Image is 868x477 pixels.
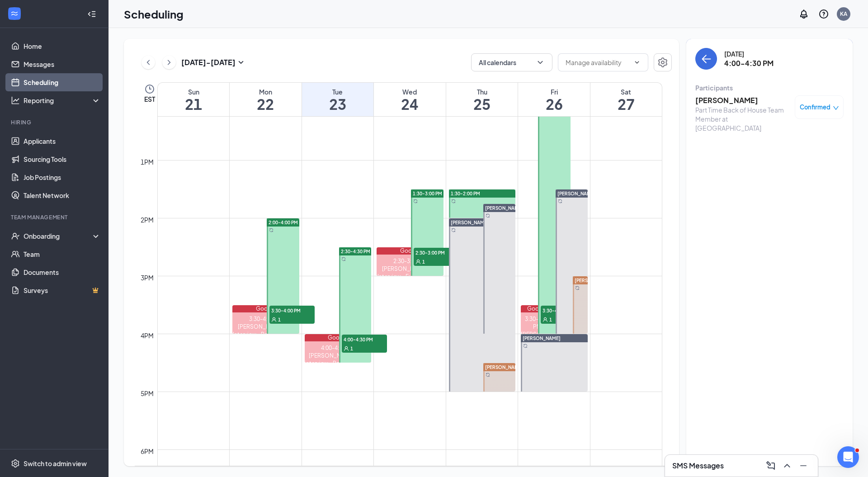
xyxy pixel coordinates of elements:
button: back-button [695,48,717,70]
svg: Sync [486,373,490,377]
svg: QuestionInfo [818,9,829,19]
iframe: Intercom live chat [837,446,859,468]
svg: Sync [413,199,418,203]
svg: Sync [575,286,580,290]
svg: User [271,317,277,322]
span: [PERSON_NAME] [485,205,523,211]
a: Job Postings [24,168,101,186]
h1: Scheduling [124,6,184,22]
button: ChevronRight [162,56,176,69]
div: 1pm [139,157,156,167]
svg: Sync [486,213,490,218]
div: 4pm [139,331,156,340]
a: September 22, 2025 [230,83,302,116]
a: Scheduling [24,73,101,91]
div: Tue [302,87,374,96]
span: 3:30-4:00 PM [269,306,315,315]
div: Google [377,247,443,255]
div: Google [521,305,553,312]
button: All calendarsChevronDown [471,53,552,71]
h3: SMS Messages [672,461,724,471]
svg: SmallChevronDown [236,57,246,68]
h3: 4:00-4:30 PM [724,58,774,68]
span: down [833,105,839,111]
svg: ChevronDown [536,58,545,67]
a: Applicants [24,132,101,150]
div: [PERSON_NAME] (1st Interview - Part Time Back of House Team Member at [GEOGRAPHIC_DATA]) [232,323,299,354]
div: Sat [590,87,662,96]
div: Participants [695,83,844,92]
span: [PERSON_NAME] [557,191,595,196]
h1: 23 [302,96,374,112]
a: Sourcing Tools [24,150,101,168]
div: Sun [158,87,229,96]
svg: ChevronUp [782,460,793,471]
svg: ChevronRight [165,57,174,68]
a: Talent Network [24,186,101,204]
svg: Settings [657,57,668,68]
svg: Sync [451,199,456,203]
svg: User [542,317,548,322]
div: Fri [518,87,590,96]
svg: ChevronDown [633,59,641,66]
span: 1 [278,316,281,323]
span: 1:30-3:00 PM [413,190,442,197]
h1: 22 [230,96,302,112]
svg: Analysis [11,96,20,105]
div: 3:30-4:00 PM [521,315,553,331]
a: Messages [24,55,101,73]
svg: User [415,259,421,264]
div: 2pm [139,215,156,225]
span: [PERSON_NAME] [485,364,523,370]
a: September 27, 2025 [590,83,662,116]
span: 1 [422,259,425,265]
span: 2:30-4:30 PM [341,248,370,255]
span: 3:30-4:00 PM [541,306,586,315]
button: Settings [654,53,672,71]
svg: ChevronLeft [144,57,153,68]
a: September 24, 2025 [374,83,446,116]
div: KA [840,10,847,18]
svg: Minimize [798,460,809,471]
h3: [DATE] - [DATE] [181,57,236,67]
div: Mon [230,87,302,96]
svg: Sync [451,228,456,232]
h3: [PERSON_NAME] [695,95,790,105]
h1: 25 [446,96,518,112]
span: 1 [549,316,552,323]
div: 4:00-4:30 PM [305,344,372,352]
span: [PERSON_NAME] [451,220,489,225]
svg: ArrowLeft [701,53,712,64]
a: September 23, 2025 [302,83,374,116]
svg: UserCheck [11,231,20,241]
svg: Sync [269,228,274,232]
a: Home [24,37,101,55]
h1: 27 [590,96,662,112]
span: 2:00-4:00 PM [269,219,298,226]
h1: 21 [158,96,229,112]
div: [DATE] [724,49,774,58]
div: Team Management [11,213,99,221]
svg: Settings [11,459,20,468]
div: 2:30-3:00 PM [377,257,443,265]
span: 1 [350,345,353,352]
span: 4:00-4:30 PM [342,335,387,344]
span: 1:30-2:00 PM [451,190,480,197]
a: Team [24,245,101,263]
svg: Sync [341,257,346,261]
svg: Notifications [798,9,809,19]
div: 5pm [139,388,156,398]
div: 6pm [139,446,156,456]
div: Reporting [24,96,101,105]
svg: ComposeMessage [765,460,776,471]
div: 3:30-4:00 PM [232,315,299,323]
div: Part Time Back of House Team Member at [GEOGRAPHIC_DATA] [695,105,790,132]
a: SurveysCrown [24,281,101,299]
svg: Clock [144,84,155,94]
svg: User [344,346,349,351]
a: September 21, 2025 [158,83,229,116]
a: Documents [24,263,101,281]
div: Thu [446,87,518,96]
div: [PERSON_NAME] (2nd interview - Part Time Back of House Team Member at [GEOGRAPHIC_DATA]) [305,352,372,383]
div: Onboarding [24,231,93,241]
